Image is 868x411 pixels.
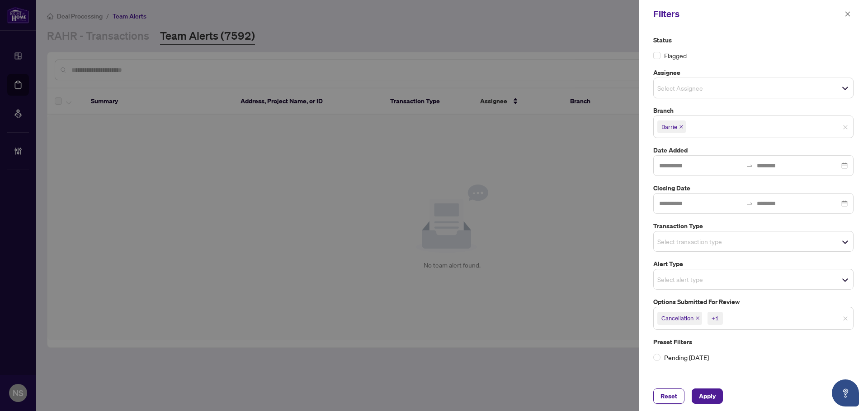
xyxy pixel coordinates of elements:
[843,125,848,130] span: close
[653,35,854,45] label: Status
[712,314,719,323] div: +1
[657,120,686,133] span: Barrie
[653,259,854,269] label: Alert Type
[653,297,854,307] label: Options Submitted for Review
[660,352,712,362] span: Pending [DATE]
[661,122,677,131] span: Barrie
[746,200,753,207] span: swap-right
[653,337,854,347] label: Preset Filters
[653,221,854,231] label: Transaction Type
[746,200,753,207] span: to
[664,51,687,60] span: Flagged
[843,316,848,321] span: close
[657,312,702,324] span: Cancellation
[660,389,677,403] span: Reset
[692,388,723,404] button: Apply
[653,183,854,193] label: Closing Date
[832,379,859,406] button: Open asap
[653,106,854,115] label: Branch
[695,316,700,320] span: close
[653,68,854,78] label: Assignee
[699,389,716,403] span: Apply
[653,7,842,21] div: Filters
[746,162,753,169] span: to
[653,145,854,155] label: Date Added
[844,11,851,17] span: close
[679,125,684,129] span: close
[661,314,693,323] span: Cancellation
[653,388,684,404] button: Reset
[746,162,753,169] span: swap-right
